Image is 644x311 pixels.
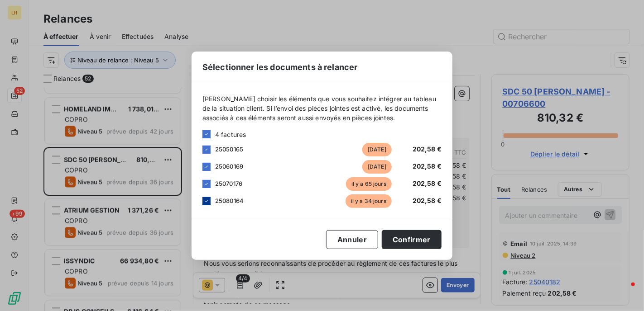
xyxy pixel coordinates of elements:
[215,130,246,139] span: 4 factures
[202,61,358,73] span: Sélectionner les documents à relancer
[613,280,635,302] iframe: Intercom live chat
[202,94,442,123] span: [PERSON_NAME] choisir les éléments que vous souhaitez intégrer au tableau de la situation client....
[346,194,392,208] span: il y a 34 jours
[413,197,442,204] span: 202,58 €
[362,160,392,174] span: [DATE]
[413,145,442,153] span: 202,58 €
[215,180,242,187] span: 25070176
[382,230,442,249] button: Confirmer
[215,197,244,204] span: 25080164
[362,143,392,156] span: [DATE]
[215,163,243,170] span: 25060169
[326,230,378,249] button: Annuler
[413,162,442,170] span: 202,58 €
[413,179,442,187] span: 202,58 €
[346,177,392,191] span: il y a 65 jours
[215,146,243,153] span: 25050165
